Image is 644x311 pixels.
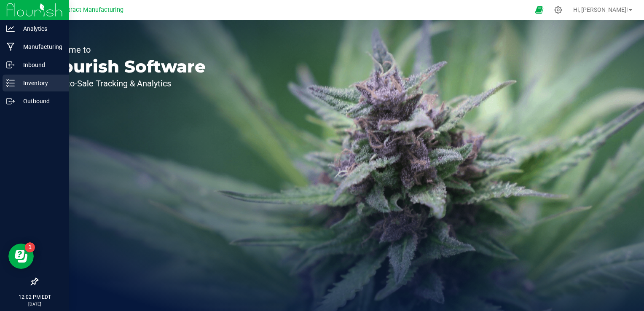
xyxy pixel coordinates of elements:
p: [DATE] [4,301,65,307]
p: 12:02 PM EDT [4,293,65,301]
p: Flourish Software [46,58,206,75]
inline-svg: Inventory [6,79,15,87]
iframe: Resource center [8,244,34,269]
inline-svg: Manufacturing [6,43,15,51]
p: Inventory [15,78,65,88]
p: Outbound [15,96,65,106]
p: Seed-to-Sale Tracking & Analytics [46,79,206,88]
div: Manage settings [553,6,563,14]
inline-svg: Outbound [6,97,15,105]
span: Hi, [PERSON_NAME]! [573,6,628,13]
inline-svg: Analytics [6,24,15,33]
p: Inbound [15,60,65,70]
p: Welcome to [46,46,206,54]
p: Manufacturing [15,42,65,52]
p: Analytics [15,24,65,34]
inline-svg: Inbound [6,61,15,69]
iframe: Resource center unread badge [25,242,35,252]
span: CT Contract Manufacturing [48,6,123,13]
span: Open Ecommerce Menu [530,2,549,18]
